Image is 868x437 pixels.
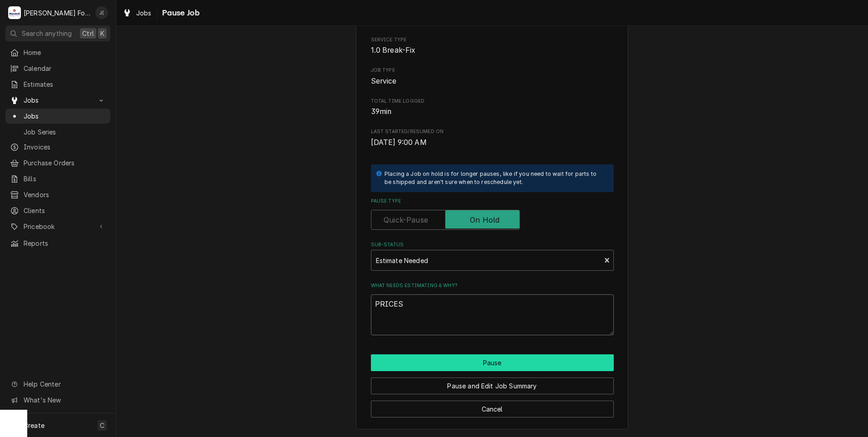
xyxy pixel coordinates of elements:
span: Last Started/Resumed On [371,128,614,135]
span: Create [24,422,44,429]
div: Button Group Row [371,371,614,394]
a: Bills [5,171,110,186]
span: Service [371,77,397,85]
span: Last Started/Resumed On [371,137,614,148]
div: Placing a Job on hold is for longer pauses, like if you need to wait for parts to be shipped and ... [385,170,605,187]
div: Button Group Row [371,394,614,417]
a: Calendar [5,61,110,76]
div: Sub-Status [371,241,614,271]
span: Home [24,48,106,57]
span: Total Time Logged [371,106,614,117]
span: Reports [24,238,106,248]
a: Go to Help Center [5,377,110,392]
div: Marshall Food Equipment Service's Avatar [8,6,21,19]
div: Button Group Row [371,354,614,371]
a: Jobs [119,5,155,20]
a: Job Series [5,124,110,139]
div: M [8,6,21,19]
a: Reports [5,236,110,251]
a: Go to Pricebook [5,219,110,234]
div: Pause Type [371,198,614,230]
div: J( [95,6,108,19]
span: Vendors [24,190,106,199]
a: Go to What's New [5,392,110,407]
span: Job Type [371,76,614,87]
button: Cancel [371,401,614,417]
a: Vendors [5,187,110,202]
span: Purchase Orders [24,158,106,168]
div: What needs estimating & why? [371,282,614,335]
button: Search anythingCtrlK [5,25,110,41]
a: Home [5,45,110,60]
span: Jobs [24,95,92,105]
div: Total Time Logged [371,98,614,117]
span: Ctrl [82,29,94,38]
span: Jobs [136,8,152,18]
span: Service Type [371,45,614,56]
div: Jeff Debigare (109)'s Avatar [95,6,108,19]
label: Pause Type [371,198,614,205]
span: Job Series [24,127,106,137]
button: Pause [371,354,614,371]
span: Jobs [24,111,106,121]
a: Jobs [5,109,110,124]
span: Calendar [24,64,106,73]
span: Estimates [24,79,106,89]
a: Purchase Orders [5,155,110,170]
textarea: PRICES [371,294,614,335]
span: Bills [24,174,106,184]
span: Clients [24,206,106,215]
label: What needs estimating & why? [371,282,614,289]
span: Service Type [371,36,614,44]
div: Service Type [371,36,614,56]
span: 1.0 Break-Fix [371,46,416,55]
label: Sub-Status [371,241,614,248]
span: C [100,421,104,430]
a: Clients [5,203,110,218]
span: Total Time Logged [371,98,614,105]
span: 39min [371,107,392,116]
div: Last Started/Resumed On [371,128,614,148]
span: Invoices [24,142,106,152]
span: K [100,29,104,38]
div: Job Type [371,67,614,86]
span: What's New [24,395,105,405]
span: Help Center [24,379,105,389]
a: Invoices [5,139,110,154]
span: Pause Job [159,7,200,19]
button: Pause and Edit Job Summary [371,377,614,394]
a: Estimates [5,77,110,92]
div: Button Group [371,354,614,417]
span: Pricebook [24,222,92,231]
span: [DATE] 9:00 AM [371,138,427,147]
div: [PERSON_NAME] Food Equipment Service [24,8,90,18]
span: Job Type [371,67,614,74]
span: Search anything [22,29,72,38]
a: Go to Jobs [5,93,110,108]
